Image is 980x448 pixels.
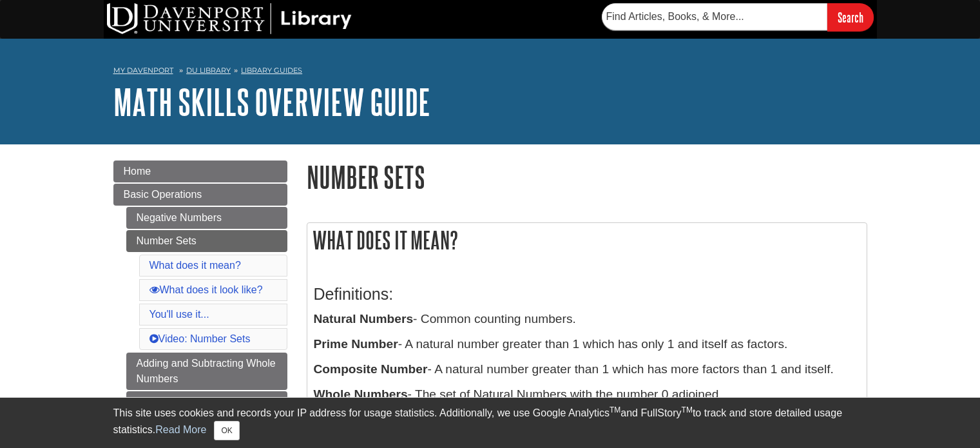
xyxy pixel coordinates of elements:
h1: Number Sets [307,161,867,193]
a: Library Guides [241,66,302,75]
a: Number Sets [126,230,287,252]
b: Natural Numbers [314,312,414,326]
a: Math Skills Overview Guide [113,82,430,122]
a: Negative Numbers [126,207,287,229]
sup: TM [610,405,620,414]
a: You'll use it... [149,309,209,320]
p: - Common counting numbers. [314,310,860,329]
a: My Davenport [113,65,173,76]
img: DU Library [107,3,352,34]
p: - A natural number greater than 1 which has more factors than 1 and itself. [314,360,860,379]
a: Basic Operations [113,184,287,206]
input: Find Articles, Books, & More... [602,3,827,30]
a: Read More [155,424,206,435]
b: Prime Number [314,337,398,351]
input: Search [827,3,874,31]
a: What does it mean? [149,260,241,271]
sup: TM [682,405,693,414]
div: This site uses cookies and records your IP address for usage statistics. Additionally, we use Goo... [113,405,867,440]
a: Video: Number Sets [149,333,251,344]
b: Whole Numbers [314,387,408,401]
a: What does it look like? [149,284,263,295]
a: Multiplying and Dividing Positive and Negative Whole Numbers [126,391,287,444]
h3: Definitions: [314,285,860,304]
b: Composite Number [314,362,428,376]
span: Basic Operations [124,189,202,200]
a: Adding and Subtracting Whole Numbers [126,353,287,390]
h2: What does it mean? [307,223,867,257]
a: Home [113,161,287,182]
p: - The set of Natural Numbers with the number 0 adjoined. [314,385,860,404]
form: Searches DU Library's articles, books, and more [602,3,874,31]
button: Close [214,421,239,440]
p: - A natural number greater than 1 which has only 1 and itself as factors. [314,335,860,354]
nav: breadcrumb [113,62,867,83]
span: Home [124,166,151,177]
a: DU Library [186,66,231,75]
